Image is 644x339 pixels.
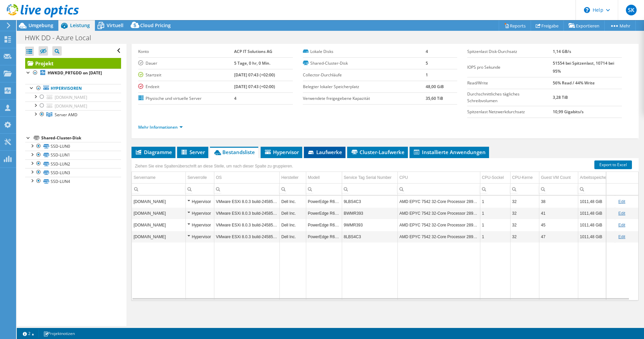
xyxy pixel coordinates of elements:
[138,83,234,90] label: Endzeit
[180,149,205,155] span: Server
[279,196,306,207] td: Column Hersteller, Value Dell Inc.
[48,70,102,76] b: HWKDD_PRTGDD on [DATE]
[467,48,553,55] label: Spitzenlast Disk-Durchsatz
[344,174,392,182] div: Service Tag Serial Number
[397,219,480,231] td: Column CPU, Value AMD EPYC 7542 32-Core Processor 289 GHz
[214,196,279,207] td: Column OS, Value VMware ESXi 8.0.3 build-24585383
[303,83,426,90] label: Belegter lokaler Speicherplatz
[539,207,578,219] td: Column Guest VM Count, Value 41
[281,174,299,182] div: Hersteller
[351,149,405,155] span: Cluster-Laufwerke
[480,219,510,231] td: Column CPU-Sockel, Value 1
[306,183,342,195] td: Column Modell, Filter cell
[480,172,510,184] td: CPU-Sockel Column
[264,149,299,155] span: Hypervisor
[138,124,183,130] a: Mehr Informationen
[426,72,428,78] b: 1
[510,231,539,243] td: Column CPU-Kerne, Value 32
[342,207,397,219] td: Column Service Tag Serial Number, Value BWMR393
[25,177,121,186] a: SSD-LUN4
[426,95,443,101] b: 35,60 TiB
[306,231,342,243] td: Column Modell, Value PowerEdge R6515
[185,183,214,195] td: Column Serverrolle, Filter cell
[25,159,121,168] a: SSD-LUN2
[41,134,121,142] div: Shared-Cluster-Disk
[308,174,320,182] div: Modell
[138,60,234,67] label: Dauer
[578,172,615,184] td: Arbeitsspeicher Column
[234,49,272,54] b: ACP IT Solutions AG
[482,174,504,182] div: CPU-Sockel
[553,80,595,86] b: 56% Read / 44% Write
[29,22,53,28] span: Umgebung
[563,20,605,31] a: Exportieren
[138,48,234,55] label: Konto
[426,60,428,66] b: 5
[140,22,171,28] span: Cloud Pricing
[539,183,578,195] td: Column Guest VM Count, Filter cell
[303,60,426,67] label: Shared-Cluster-Disk
[578,183,615,195] td: Column Arbeitsspeicher, Filter cell
[413,149,486,155] span: Installierte Anwendungen
[25,168,121,177] a: SSD-LUN3
[138,95,234,102] label: Physische und virtuelle Server
[132,207,185,219] td: Column Servername, Value esx2.hwkdd.hwk-dresden.de
[279,207,306,219] td: Column Hersteller, Value Dell Inc.
[541,174,571,182] div: Guest VM Count
[25,84,121,93] a: Hypervisoren
[342,231,397,243] td: Column Service Tag Serial Number, Value 8LBS4C3
[553,109,584,115] b: 10,99 Gigabits/s
[618,199,625,204] a: Edit
[279,183,306,195] td: Column Hersteller, Filter cell
[397,196,480,207] td: Column CPU, Value AMD EPYC 7542 32-Core Processor 289 GHz
[578,196,615,207] td: Column Arbeitsspeicher, Value 1011,48 GiB
[55,103,87,109] span: [DOMAIN_NAME]
[25,110,121,119] a: Server AMD
[539,196,578,207] td: Column Guest VM Count, Value 38
[214,231,279,243] td: Column OS, Value VMware ESXi 8.0.3 build-24585383
[214,219,279,231] td: Column OS, Value VMware ESXi 8.0.3 build-24585383
[306,172,342,184] td: Modell Column
[618,211,625,216] a: Edit
[467,80,553,86] label: Read/Write
[604,20,636,31] a: Mehr
[107,22,123,28] span: Virtuell
[132,183,185,195] td: Column Servername, Filter cell
[578,207,615,219] td: Column Arbeitsspeicher, Value 1011,48 GiB
[397,207,480,219] td: Column CPU, Value AMD EPYC 7542 32-Core Processor 289 GHz
[397,172,480,184] td: CPU Column
[18,329,39,338] a: 2
[187,174,207,182] div: Serverrolle
[553,49,571,54] b: 1,14 GB/s
[499,20,531,31] a: Reports
[584,7,590,13] svg: \n
[306,207,342,219] td: Column Modell, Value PowerEdge R6515
[213,149,255,155] span: Bestandsliste
[480,231,510,243] td: Column CPU-Sockel, Value 1
[578,231,615,243] td: Column Arbeitsspeicher, Value 1011,48 GiB
[578,219,615,231] td: Column Arbeitsspeicher, Value 1011,48 GiB
[397,183,480,195] td: Column CPU, Filter cell
[539,231,578,243] td: Column Guest VM Count, Value 47
[25,142,121,151] a: SSD-LUN0
[216,174,222,182] div: OS
[512,174,533,182] div: CPU-Kerne
[279,219,306,231] td: Column Hersteller, Value Dell Inc.
[132,172,185,184] td: Servername Column
[185,196,214,207] td: Column Serverrolle, Value Hypervisor
[234,72,275,78] b: [DATE] 07:43 (+02:00)
[306,219,342,231] td: Column Modell, Value PowerEdge R6515
[553,94,568,100] b: 3,28 TiB
[234,60,270,66] b: 5 Tage, 0 hr, 0 Min.
[342,172,397,184] td: Service Tag Serial Number Column
[303,95,426,102] label: Verwendete freigegebene Kapazität
[306,196,342,207] td: Column Modell, Value PowerEdge R6515
[510,207,539,219] td: Column CPU-Kerne, Value 32
[426,84,444,89] b: 48,00 GiB
[25,101,121,110] a: [DOMAIN_NAME]
[70,22,90,28] span: Leistung
[510,196,539,207] td: Column CPU-Kerne, Value 32
[133,161,295,171] div: Ziehen Sie eine Spaltenüberschrift an diese Stelle, um nach dieser Spalte zu gruppieren.
[399,174,408,182] div: CPU
[618,234,625,239] a: Edit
